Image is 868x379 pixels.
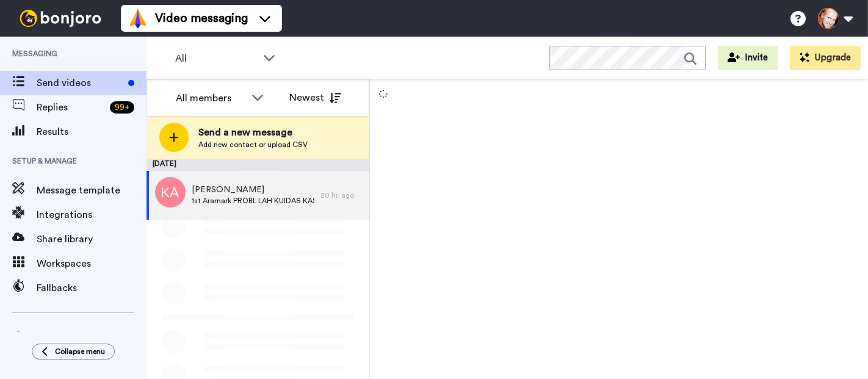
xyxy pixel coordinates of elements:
button: Collapse menu [32,344,115,359]
img: ka.png [155,177,186,208]
span: Send a new message [198,125,308,140]
button: Invite [718,46,778,70]
span: Share library [37,232,146,247]
span: Replies [37,100,105,115]
div: 20 hr. ago [320,190,363,200]
span: 1st Aramark PROBL LAH KUIDAS KASU RISK [192,196,314,206]
span: Fallbacks [37,281,146,295]
span: Settings [37,330,146,345]
div: All members [176,91,245,106]
img: bj-logo-header-white.svg [15,10,106,27]
span: Results [37,125,146,139]
button: Upgrade [790,46,861,70]
span: Workspaces [37,256,146,271]
div: [DATE] [146,159,369,171]
div: 99 + [110,101,134,114]
span: Add new contact or upload CSV [198,140,308,150]
img: vm-color.svg [128,9,148,28]
span: [PERSON_NAME] [192,184,314,196]
span: Message template [37,183,146,198]
button: Newest [280,85,350,110]
span: Collapse menu [55,347,105,356]
span: Integrations [37,208,146,222]
span: Send videos [37,76,123,90]
span: All [175,51,257,66]
span: Video messaging [155,10,248,27]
